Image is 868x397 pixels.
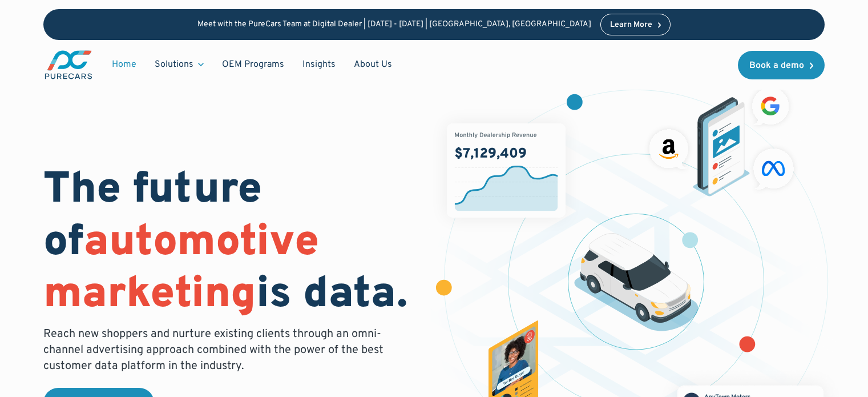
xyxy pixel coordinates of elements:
a: About Us [345,54,401,75]
img: illustration of a vehicle [574,233,699,331]
div: Solutions [155,58,193,71]
a: Learn More [600,14,671,35]
p: Meet with the PureCars Team at Digital Dealer | [DATE] - [DATE] | [GEOGRAPHIC_DATA], [GEOGRAPHIC_... [197,20,591,30]
a: Insights [293,54,345,75]
a: Home [103,54,146,75]
span: automotive marketing [43,216,319,323]
a: OEM Programs [213,54,293,75]
h1: The future of is data. [43,165,420,322]
a: Book a demo [738,51,825,79]
img: ads on social media and advertising partners [644,82,799,197]
img: purecars logo [43,49,94,81]
div: Book a demo [749,61,804,70]
a: main [43,49,94,81]
p: Reach new shoppers and nurture existing clients through an omni-channel advertising approach comb... [43,326,390,374]
div: Learn More [610,21,652,29]
img: chart showing monthly dealership revenue of $7m [447,123,565,218]
div: Solutions [146,54,213,75]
